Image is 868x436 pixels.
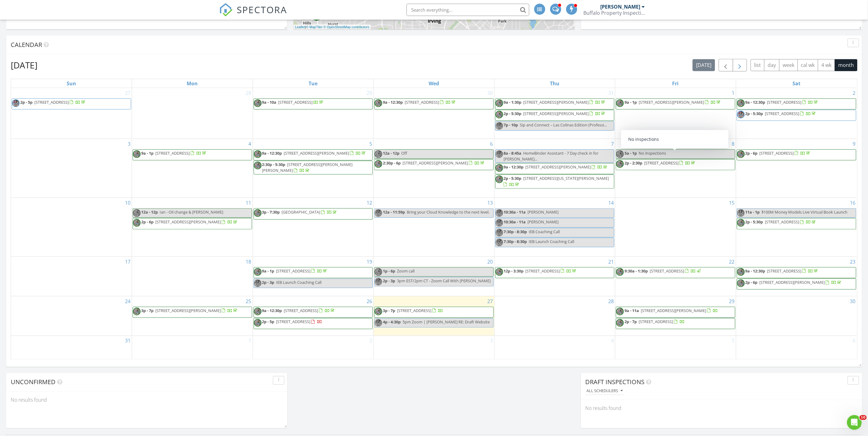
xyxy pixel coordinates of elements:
[610,139,615,149] a: Go to August 7, 2025
[219,3,233,17] img: The Best Home Inspection Software - Spectora
[737,99,745,107] img: ian_bpi_profile.jpg
[365,198,373,208] a: Go to August 12, 2025
[403,319,490,325] span: 5pm Zoom | [PERSON_NAME] RE: Draft Website
[767,99,802,105] span: [STREET_ADDRESS]
[247,336,253,346] a: Go to September 1, 2025
[262,162,286,167] span: 2:30p - 5:30p
[641,308,706,313] span: [STREET_ADDRESS][PERSON_NAME]
[282,209,321,215] span: [GEOGRAPHIC_DATA]
[365,296,373,306] a: Go to August 26, 2025
[133,219,141,227] img: ian_bpi_profile.jpg
[141,209,158,215] span: 12a - 12p
[11,336,132,359] td: Go to August 31, 2025
[760,280,825,285] span: [STREET_ADDRESS][PERSON_NAME]
[524,111,589,116] span: [STREET_ADDRESS][PERSON_NAME]
[262,162,353,173] span: [STREET_ADDRESS][PERSON_NAME][PERSON_NAME]
[253,88,374,139] td: Go to July 29, 2025
[615,257,736,296] td: Go to August 22, 2025
[650,268,684,274] span: [STREET_ADDRESS]
[745,219,817,225] a: 2p - 5:30p [STREET_ADDRESS]
[616,308,624,315] img: ian_bpi_profile.jpg
[284,150,349,156] span: [STREET_ADDRESS][PERSON_NAME]
[397,268,415,274] span: Zoom call
[11,296,132,336] td: Go to August 24, 2025
[374,257,495,296] td: Go to August 20, 2025
[616,99,624,107] img: ian_bpi_profile.jpg
[407,4,529,16] input: Search everything...
[528,209,559,215] span: [PERSON_NAME]
[504,122,518,128] span: 7p - 10p
[132,198,253,257] td: Go to August 11, 2025
[397,308,431,313] span: [STREET_ADDRESS]
[253,257,374,296] td: Go to August 19, 2025
[504,99,606,105] a: 9a - 1:30p [STREET_ADDRESS][PERSON_NAME]
[494,88,615,139] td: Go to July 31, 2025
[529,229,560,234] span: IEB Coaching Call
[791,79,802,88] a: Saturday
[639,319,673,325] span: [STREET_ADDRESS]
[584,10,645,16] div: Buffalo Property Inspections
[849,257,857,267] a: Go to August 23, 2025
[737,279,856,290] a: 2p - 6p [STREET_ADDRESS][PERSON_NAME]
[375,99,382,107] img: ian_bpi_profile.jpg
[278,99,313,105] span: [STREET_ADDRESS]
[262,319,274,325] span: 2p - 5p
[625,99,637,105] span: 9a - 1p
[616,159,735,170] a: 2p - 2:30p [STREET_ADDRESS]
[254,150,262,158] img: ian_bpi_profile.jpg
[835,59,858,71] button: month
[65,79,77,88] a: Sunday
[245,257,253,267] a: Go to August 18, 2025
[615,198,736,257] td: Go to August 15, 2025
[20,99,33,105] span: 2p - 5p
[374,159,494,170] a: 2:30p - 6p [STREET_ADDRESS][PERSON_NAME]
[141,308,154,313] span: 3p - 7p
[520,122,607,128] span: Sip and Connect – Las Colinas Edition (Professi...
[254,280,262,287] img: bpi_profile.png
[403,160,468,166] span: [STREET_ADDRESS][PERSON_NAME]
[12,99,20,107] img: bpi_profile.png
[496,111,503,118] img: ian_bpi_profile.jpg
[849,198,857,208] a: Go to August 16, 2025
[254,307,373,318] a: 9a - 12:30p [STREET_ADDRESS]
[504,229,527,234] span: 7:30p - 8:30p
[737,110,856,121] a: 2p - 5:30p [STREET_ADDRESS]
[496,239,503,246] img: bpi_profile.png
[504,150,522,156] span: 8a - 8:45a
[607,88,615,98] a: Go to July 31, 2025
[616,160,624,168] img: ian_bpi_profile.jpg
[368,139,373,149] a: Go to August 5, 2025
[262,209,338,215] a: 3p - 7:30p [GEOGRAPHIC_DATA]
[524,176,609,181] span: [STREET_ADDRESS][US_STATE][PERSON_NAME]
[132,88,253,139] td: Go to July 28, 2025
[155,308,221,313] span: [STREET_ADDRESS][PERSON_NAME]
[383,268,395,274] span: 1p - 6p
[504,219,526,225] span: 10:30a - 11a
[765,219,800,225] span: [STREET_ADDRESS]
[155,219,221,225] span: [STREET_ADDRESS][PERSON_NAME]
[11,88,132,139] td: Go to July 27, 2025
[365,257,373,267] a: Go to August 19, 2025
[625,319,637,325] span: 2p - 7p
[496,268,503,276] img: ian_bpi_profile.jpg
[607,296,615,306] a: Go to August 28, 2025
[383,160,401,166] span: 2:30p - 6p
[529,239,574,244] span: IEB Launch Coaching Call
[616,319,624,327] img: ian_bpi_profile.jpg
[745,280,758,285] span: 2p - 6p
[262,268,328,274] a: 9a - 1p [STREET_ADDRESS]
[34,99,69,105] span: [STREET_ADDRESS]
[262,319,322,325] a: 2p - 5p [STREET_ADDRESS]
[11,139,132,198] td: Go to August 3, 2025
[745,219,763,225] span: 2p - 5:30p
[745,268,819,274] a: 9a - 12:30p [STREET_ADDRESS]
[133,150,141,158] img: ian_bpi_profile.jpg
[12,98,131,110] a: 2p - 5p [STREET_ADDRESS]
[719,59,733,71] button: Previous month
[528,219,559,225] span: [PERSON_NAME]
[504,164,524,170] span: 9a - 12:30p
[405,99,439,105] span: [STREET_ADDRESS]
[625,99,722,105] a: 9a - 1p [STREET_ADDRESS][PERSON_NAME]
[374,98,494,110] a: 9a - 12:30p [STREET_ADDRESS]
[625,150,637,156] span: 5a - 1p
